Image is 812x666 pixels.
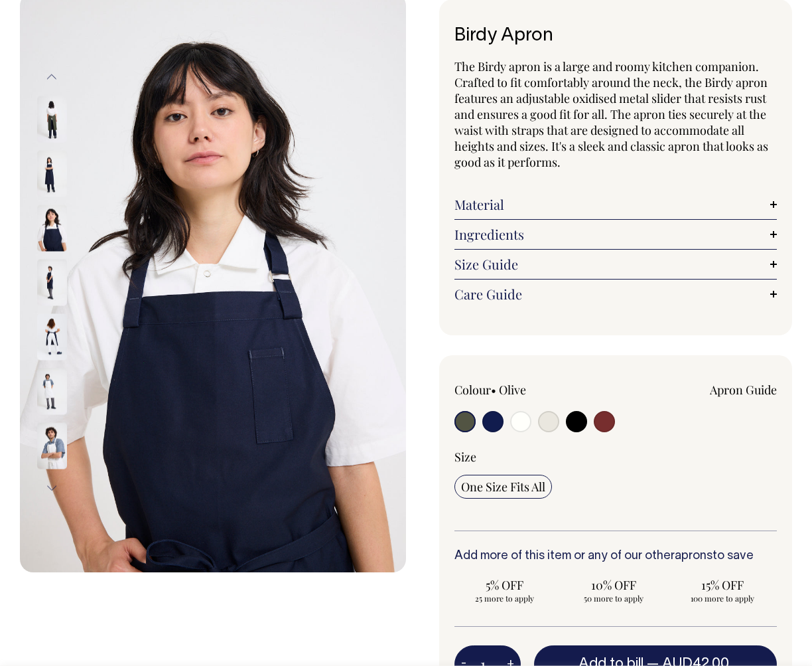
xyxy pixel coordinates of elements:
span: 100 more to apply [679,593,766,604]
div: Size [454,449,777,465]
img: olive [37,96,67,142]
img: off-white [37,422,67,469]
img: dark-navy [37,150,67,197]
h6: Add more of this item or any of our other to save [454,550,777,563]
h1: Birdy Apron [454,26,777,46]
img: dark-navy [37,313,67,360]
img: off-white [37,368,67,414]
a: Apron Guide [710,382,777,398]
span: 25 more to apply [461,593,549,604]
span: 15% OFF [679,577,766,593]
input: One Size Fits All [454,475,552,499]
button: Previous [42,62,62,92]
button: Next [42,473,62,503]
span: 5% OFF [461,577,549,593]
div: Colour [454,382,583,398]
input: 15% OFF 100 more to apply [672,573,773,608]
img: dark-navy [37,259,67,305]
a: Ingredients [454,226,777,242]
a: aprons [675,550,712,562]
a: Material [454,197,777,212]
span: • [491,382,496,398]
span: One Size Fits All [461,479,545,495]
input: 5% OFF 25 more to apply [454,573,555,608]
span: 10% OFF [570,577,657,593]
img: dark-navy [37,205,67,251]
span: 50 more to apply [570,593,657,604]
a: Care Guide [454,286,777,302]
input: 10% OFF 50 more to apply [563,573,664,608]
a: Size Guide [454,256,777,272]
span: The Birdy apron is a large and roomy kitchen companion. Crafted to fit comfortably around the nec... [454,58,768,170]
label: Olive [499,382,526,398]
